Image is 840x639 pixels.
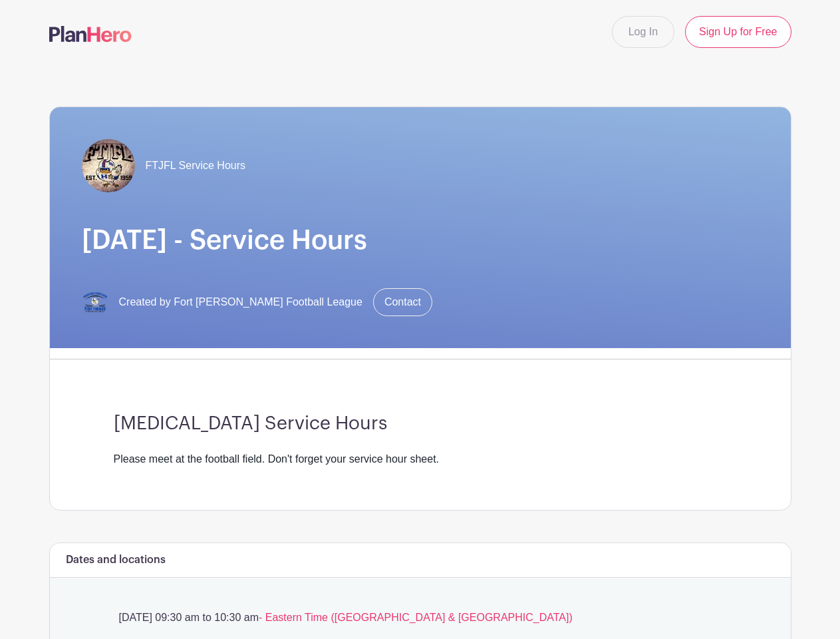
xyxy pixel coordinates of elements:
h3: [MEDICAL_DATA] Service Hours [114,413,727,435]
img: logo-507f7623f17ff9eddc593b1ce0a138ce2505c220e1c5a4e2b4648c50719b7d32.svg [49,26,132,42]
img: 2.png [82,289,108,316]
p: [DATE] 09:30 am to 10:30 am [114,610,727,626]
h6: Dates and locations [66,554,166,566]
a: Log In [612,16,674,48]
span: - Eastern Time ([GEOGRAPHIC_DATA] & [GEOGRAPHIC_DATA]) [259,612,573,623]
div: Please meet at the football field. Don't forget your service hour sheet. [114,451,727,467]
span: FTJFL Service Hours [146,158,246,174]
a: Sign Up for Free [685,16,791,48]
h1: [DATE] - Service Hours [82,224,759,256]
img: FTJFL%203.jpg [82,139,135,192]
span: Created by Fort [PERSON_NAME] Football League [119,294,362,310]
a: Contact [373,288,432,316]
